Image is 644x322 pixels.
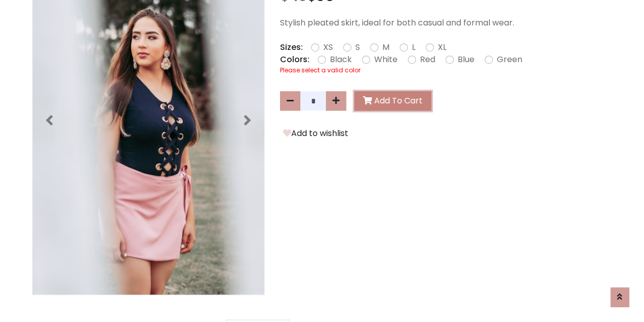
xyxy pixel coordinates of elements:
label: White [374,53,398,66]
p: Stylish pleated skirt, ideal for both casual and formal wear. [280,17,612,29]
label: S [355,41,360,53]
label: M [382,41,389,53]
span: Please select a valid color [280,66,360,75]
button: Add to wishlist [280,127,351,140]
button: Add To Cart [354,91,431,111]
p: Colors: [280,53,310,66]
label: Blue [458,53,474,66]
label: Green [497,53,522,66]
label: Black [330,53,352,66]
p: Sizes: [280,41,303,53]
label: XS [323,41,333,53]
label: XL [438,41,446,53]
label: Red [420,53,435,66]
label: L [412,41,415,53]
